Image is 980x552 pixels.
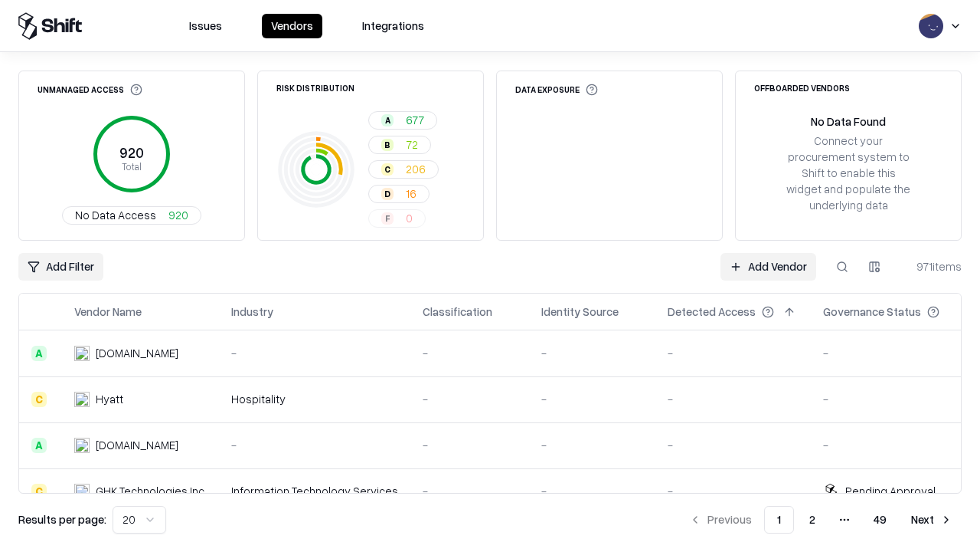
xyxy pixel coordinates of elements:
div: - [423,391,517,407]
div: C [31,392,47,407]
button: B72 [368,136,431,154]
div: Information Technology Services [231,483,398,499]
button: 1 [764,506,794,534]
div: - [668,345,799,361]
button: 2 [797,506,828,534]
div: Connect your procurement system to Shift to enable this widget and populate the underlying data [785,133,912,214]
div: - [541,345,643,361]
button: A677 [368,111,437,130]
div: Pending Approval [845,483,936,499]
div: - [823,437,964,453]
a: Add Vendor [720,253,816,281]
button: No Data Access920 [62,206,201,225]
div: - [423,345,517,361]
div: - [541,391,643,407]
span: 920 [168,207,188,223]
nav: pagination [680,506,962,534]
div: Vendor Name [74,304,142,320]
div: - [668,437,799,453]
div: - [541,483,643,499]
div: D [381,188,394,200]
span: 206 [406,161,426,177]
div: Identity Source [541,304,619,320]
div: - [231,345,398,361]
div: B [381,139,394,151]
button: D16 [368,185,430,203]
button: Add Filter [18,253,103,281]
div: C [381,163,394,176]
div: Industry [231,304,273,320]
span: 677 [406,112,424,128]
div: [DOMAIN_NAME] [96,437,178,453]
img: primesec.co.il [74,438,90,453]
div: Hospitality [231,391,398,407]
div: Risk Distribution [276,84,354,92]
div: [DOMAIN_NAME] [96,345,178,361]
button: Integrations [353,14,433,38]
button: Next [902,506,962,534]
tspan: Total [122,160,142,172]
tspan: 920 [119,144,144,161]
span: 16 [406,186,416,202]
div: 971 items [900,258,962,274]
div: GHK Technologies Inc. [96,483,207,499]
div: A [381,114,394,127]
span: No Data Access [75,207,156,223]
div: Data Exposure [515,84,598,96]
div: Hyatt [96,391,123,407]
button: Vendors [262,14,322,38]
div: - [823,391,964,407]
div: - [823,345,964,361]
div: Offboarded Vendors [754,84,850,92]
button: Issues [180,14,231,38]
div: - [668,483,799,499]
div: - [668,391,799,407]
div: Unmanaged Access [38,84,142,96]
div: C [31,484,47,499]
div: - [541,437,643,453]
img: Hyatt [74,392,90,407]
div: A [31,438,47,453]
div: - [423,437,517,453]
button: C206 [368,160,439,179]
p: Results per page: [18,511,106,527]
div: Detected Access [668,304,756,320]
button: 49 [861,506,899,534]
img: GHK Technologies Inc. [74,484,90,499]
div: A [31,346,47,361]
img: intrado.com [74,346,90,361]
div: No Data Found [811,113,886,130]
div: Governance Status [823,304,921,320]
div: - [423,483,517,499]
span: 72 [406,136,418,153]
div: Classification [423,304,492,320]
div: - [231,437,398,453]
